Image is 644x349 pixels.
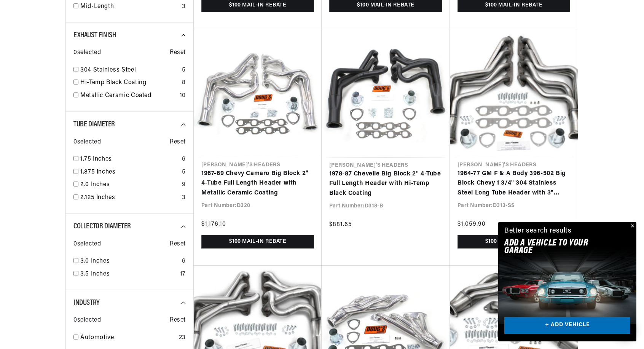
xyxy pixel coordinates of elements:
[80,269,177,279] a: 3.5 Inches
[182,155,186,164] div: 6
[182,193,186,203] div: 3
[182,78,186,88] div: 8
[180,91,186,101] div: 10
[73,316,101,325] span: 0 selected
[170,137,186,147] span: Reset
[80,155,179,164] a: 1.75 Inches
[73,121,115,128] span: Tube Diameter
[80,91,177,101] a: Metallic Ceramic Coated
[73,223,131,230] span: Collector Diameter
[170,48,186,58] span: Reset
[80,65,179,75] a: 304 Stainless Steel
[627,222,636,231] button: Close
[182,257,186,266] div: 6
[73,137,101,147] span: 0 selected
[457,169,570,198] a: 1964-77 GM F & A Body 396-502 Big Block Chevy 1 3/4" 304 Stainless Steel Long Tube Header with 3"...
[80,180,179,190] a: 2.0 Inches
[170,316,186,325] span: Reset
[80,2,179,12] a: Mid-Length
[80,78,179,88] a: Hi-Temp Black Coating
[80,193,179,203] a: 2.125 Inches
[170,239,186,249] span: Reset
[73,48,101,58] span: 0 selected
[201,169,314,198] a: 1967-69 Chevy Camaro Big Block 2" 4-Tube Full Length Header with Metallic Ceramic Coating
[73,239,101,249] span: 0 selected
[504,239,611,255] h2: Add A VEHICLE to your garage
[182,167,186,177] div: 5
[504,317,630,334] a: + ADD VEHICLE
[80,333,176,343] a: Automotive
[80,167,179,177] a: 1.875 Inches
[182,180,186,190] div: 9
[179,333,186,343] div: 23
[504,226,572,237] div: Better search results
[182,2,186,12] div: 3
[80,257,179,266] a: 3.0 Inches
[73,299,100,307] span: Industry
[73,32,116,39] span: Exhaust Finish
[182,65,186,75] div: 5
[329,169,442,199] a: 1978-87 Chevelle Big Block 2" 4-Tube Full Length Header with Hi-Temp Black Coating
[180,269,186,279] div: 17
